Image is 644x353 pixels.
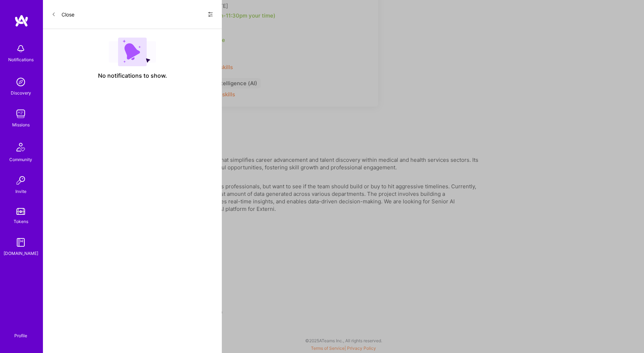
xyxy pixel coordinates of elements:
div: Profile [14,332,27,339]
img: logo [14,14,29,27]
img: empty [109,38,156,66]
button: Close [52,9,74,20]
img: teamwork [14,107,28,121]
img: tokens [16,208,25,215]
div: Community [9,156,32,163]
div: Tokens [14,218,28,225]
img: guide book [14,235,28,250]
div: Missions [12,121,30,129]
img: bell [14,42,28,56]
div: Discovery [11,89,31,97]
img: discovery [14,75,28,89]
div: Notifications [8,56,34,63]
img: Community [12,139,29,156]
a: Profile [12,324,30,339]
span: No notifications to show. [98,72,167,79]
div: [DOMAIN_NAME] [4,250,38,257]
img: Invite [14,173,28,188]
div: Invite [15,188,26,195]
